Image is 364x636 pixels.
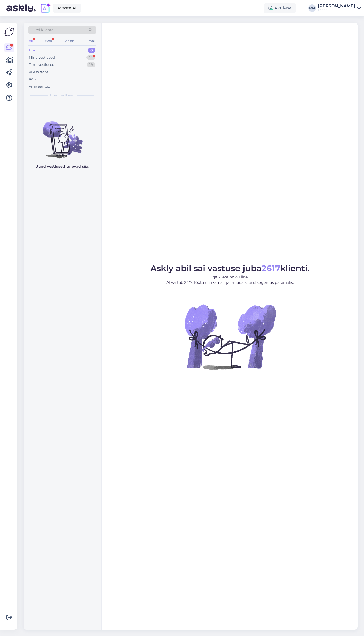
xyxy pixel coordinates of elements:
[86,55,95,60] div: 14
[24,112,101,159] img: No chats
[318,4,355,8] div: [PERSON_NAME]
[308,4,316,12] div: MM
[53,4,81,13] a: Avasta AI
[264,3,296,13] div: Aktiivne
[29,48,36,53] div: Uus
[318,4,361,12] a: [PERSON_NAME]Lenne
[29,55,55,60] div: Minu vestlused
[150,274,309,285] p: Iga klient on oluline. AI vastab 24/7. Tööta nutikamalt ja muuda kliendikogemus paremaks.
[88,48,95,53] div: 0
[29,69,48,75] div: AI Assistent
[85,37,96,44] div: Email
[40,3,51,14] img: explore-ai
[87,62,95,67] div: 19
[50,93,74,98] span: Uued vestlused
[262,263,280,273] b: 2617
[29,62,55,67] div: Tiimi vestlused
[150,263,309,273] span: Askly abil sai vastuse juba klienti.
[29,84,50,89] div: Arhiveeritud
[32,27,53,33] span: Otsi kliente
[35,164,89,169] p: Uued vestlused tulevad siia.
[29,77,36,82] div: Kõik
[44,37,53,44] div: Web
[28,37,34,44] div: All
[318,8,355,12] div: Lenne
[63,37,75,44] div: Socials
[183,290,277,384] img: No Chat active
[4,27,14,37] img: Askly Logo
